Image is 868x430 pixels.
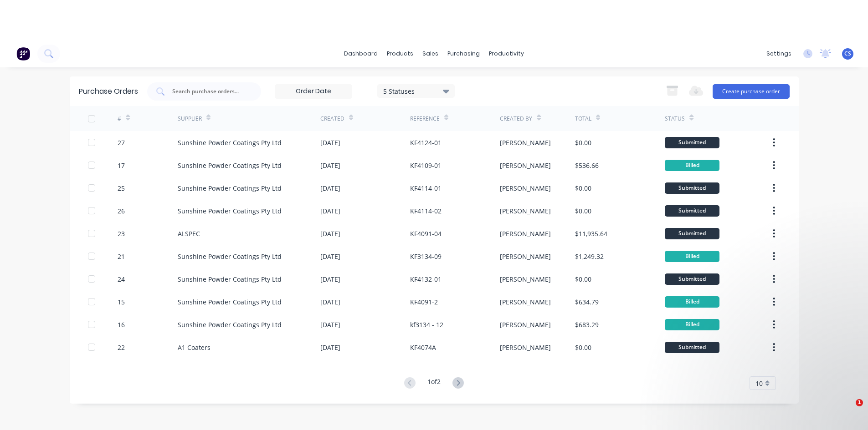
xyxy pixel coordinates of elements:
[575,161,599,170] div: $536.66
[79,86,138,97] div: Purchase Orders
[665,342,719,353] div: Submitted
[178,252,282,261] div: Sunshine Powder Coatings Pty Ltd
[178,229,200,238] div: ALSPEC
[665,205,719,217] div: Submitted
[118,343,125,352] div: 22
[500,274,551,284] div: [PERSON_NAME]
[665,273,719,285] div: Submitted
[837,399,859,421] iframe: Intercom live chat
[575,343,591,352] div: $0.00
[275,85,352,98] input: Order Date
[320,274,340,284] div: [DATE]
[410,183,442,193] div: KF4114-01
[665,137,719,148] div: Submitted
[118,161,125,170] div: 17
[500,229,551,238] div: [PERSON_NAME]
[410,252,442,261] div: KF3134-09
[762,47,796,61] div: settings
[178,161,282,170] div: Sunshine Powder Coatings Pty Ltd
[178,343,211,352] div: A1 Coaters
[178,115,202,123] div: Supplier
[320,343,340,352] div: [DATE]
[178,138,282,147] div: Sunshine Powder Coatings Pty Ltd
[665,115,685,123] div: Status
[575,274,591,284] div: $0.00
[665,296,719,308] div: Billed
[178,183,282,193] div: Sunshine Powder Coatings Pty Ltd
[575,252,604,261] div: $1,249.32
[320,320,340,329] div: [DATE]
[410,115,440,123] div: Reference
[500,206,551,216] div: [PERSON_NAME]
[118,138,125,147] div: 27
[410,274,442,284] div: KF4132-01
[118,229,125,238] div: 23
[575,115,591,123] div: Total
[575,138,591,147] div: $0.00
[443,47,484,61] div: purchasing
[575,229,607,238] div: $11,935.64
[665,228,719,239] div: Submitted
[427,377,441,390] div: 1 of 2
[856,399,863,406] span: 1
[171,87,247,96] input: Search purchase orders...
[500,161,551,170] div: [PERSON_NAME]
[410,343,436,352] div: KF4074A
[418,47,443,61] div: sales
[665,182,719,194] div: Submitted
[320,138,340,147] div: [DATE]
[575,297,599,307] div: $634.79
[178,297,282,307] div: Sunshine Powder Coatings Pty Ltd
[500,343,551,352] div: [PERSON_NAME]
[118,274,125,284] div: 24
[844,50,851,58] span: CS
[500,320,551,329] div: [PERSON_NAME]
[383,86,448,96] div: 5 Statuses
[382,47,418,61] div: products
[410,161,442,170] div: KF4109-01
[118,183,125,193] div: 25
[118,320,125,329] div: 16
[500,252,551,261] div: [PERSON_NAME]
[500,297,551,307] div: [PERSON_NAME]
[320,229,340,238] div: [DATE]
[178,274,282,284] div: Sunshine Powder Coatings Pty Ltd
[575,206,591,216] div: $0.00
[410,229,442,238] div: KF4091-04
[665,160,719,171] div: Billed
[118,206,125,216] div: 26
[178,320,282,329] div: Sunshine Powder Coatings Pty Ltd
[320,206,340,216] div: [DATE]
[410,138,442,147] div: KF4124-01
[575,183,591,193] div: $0.00
[320,183,340,193] div: [DATE]
[410,297,438,307] div: KF4091-2
[320,115,344,123] div: Created
[118,115,121,123] div: #
[118,252,125,261] div: 21
[500,138,551,147] div: [PERSON_NAME]
[500,115,532,123] div: Created By
[713,84,790,99] button: Create purchase order
[575,320,599,329] div: $683.29
[320,252,340,261] div: [DATE]
[320,297,340,307] div: [DATE]
[484,47,529,61] div: productivity
[16,47,30,61] img: Factory
[665,319,719,330] div: Billed
[410,206,442,216] div: KF4114-02
[320,161,340,170] div: [DATE]
[178,206,282,216] div: Sunshine Powder Coatings Pty Ltd
[339,47,382,61] a: dashboard
[118,297,125,307] div: 15
[665,251,719,262] div: Billed
[410,320,443,329] div: kf3134 - 12
[500,183,551,193] div: [PERSON_NAME]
